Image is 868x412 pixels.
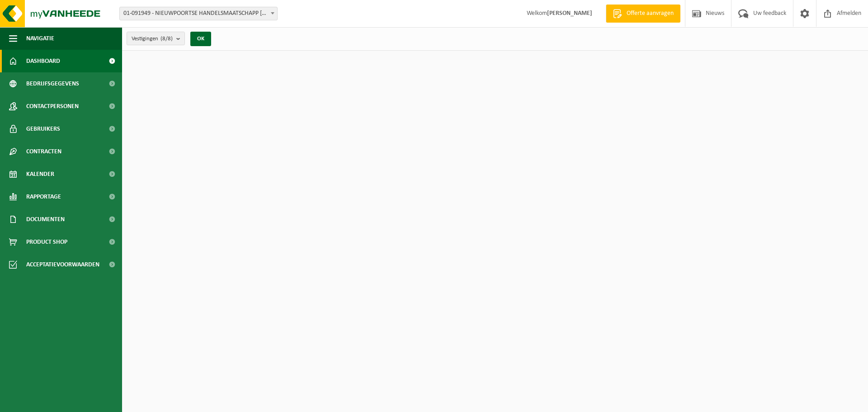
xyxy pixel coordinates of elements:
[119,7,278,20] span: 01-091949 - NIEUWPOORTSE HANDELSMAATSCHAPP NIEUWPOORT - NIEUWPOORT
[127,32,185,45] button: Vestigingen(8/8)
[606,5,680,23] a: Offerte aanvragen
[26,163,54,185] span: Kalender
[547,10,592,17] strong: [PERSON_NAME]
[132,32,173,46] span: Vestigingen
[26,72,79,95] span: Bedrijfsgegevens
[26,185,61,208] span: Rapportage
[26,208,65,231] span: Documenten
[26,253,99,276] span: Acceptatievoorwaarden
[26,95,79,118] span: Contactpersonen
[26,140,61,163] span: Contracten
[624,9,676,18] span: Offerte aanvragen
[190,32,211,46] button: OK
[26,50,60,72] span: Dashboard
[160,36,173,42] count: (8/8)
[26,231,67,253] span: Product Shop
[120,7,277,20] span: 01-091949 - NIEUWPOORTSE HANDELSMAATSCHAPP NIEUWPOORT - NIEUWPOORT
[26,118,60,140] span: Gebruikers
[26,27,54,50] span: Navigatie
